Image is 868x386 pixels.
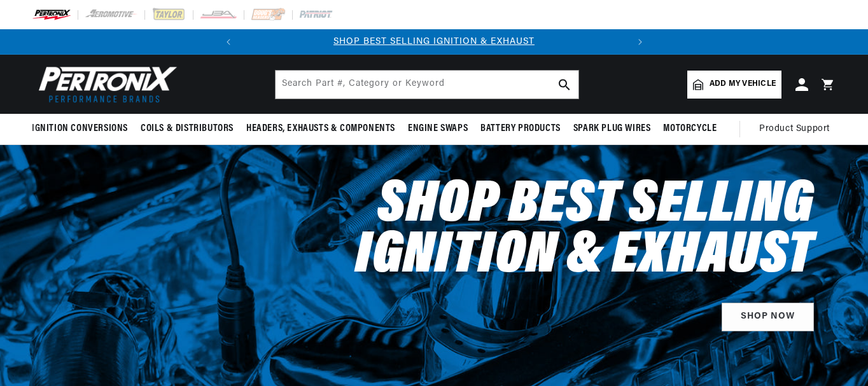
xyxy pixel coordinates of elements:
[657,114,723,144] summary: Motorcycle
[663,122,717,135] span: Motorcycle
[480,122,561,135] span: Battery Products
[408,122,468,135] span: Engine Swaps
[759,122,830,136] span: Product Support
[573,122,651,135] span: Spark Plug Wires
[134,114,240,144] summary: Coils & Distributors
[710,78,776,90] span: Add my vehicle
[246,122,395,135] span: Headers, Exhausts & Components
[687,71,781,99] a: Add my vehicle
[241,35,627,49] div: 1 of 2
[216,29,241,55] button: Translation missing: en.sections.announcements.previous_announcement
[270,181,814,282] h2: Shop Best Selling Ignition & Exhaust
[402,114,474,144] summary: Engine Swaps
[627,29,653,55] button: Translation missing: en.sections.announcements.next_announcement
[32,62,178,106] img: Pertronix
[141,122,234,135] span: Coils & Distributors
[241,35,627,49] div: Announcement
[550,71,578,99] button: search button
[567,114,657,144] summary: Spark Plug Wires
[32,114,134,144] summary: Ignition Conversions
[32,122,128,135] span: Ignition Conversions
[276,71,578,99] input: Search Part #, Category or Keyword
[240,114,402,144] summary: Headers, Exhausts & Components
[333,37,535,46] a: SHOP BEST SELLING IGNITION & EXHAUST
[722,303,814,331] a: SHOP NOW
[759,114,836,144] summary: Product Support
[474,114,567,144] summary: Battery Products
